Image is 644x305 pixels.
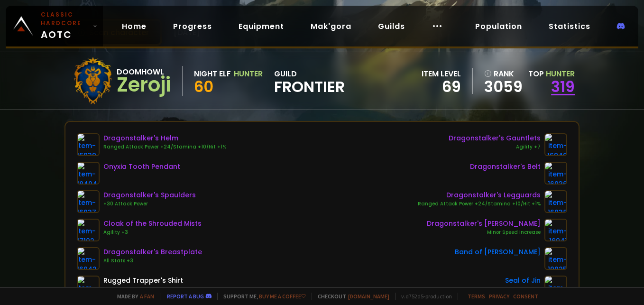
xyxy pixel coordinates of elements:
[470,162,541,172] div: Dragonstalker's Belt
[259,293,306,300] a: Buy me a coffee
[544,190,567,213] img: item-16938
[544,247,567,270] img: item-19925
[111,293,154,300] span: Made by
[468,17,530,36] a: Population
[140,293,154,300] a: a fan
[231,17,292,36] a: Equipment
[303,17,359,36] a: Mak'gora
[528,68,575,80] div: Top
[395,293,452,300] span: v. d752d5 - production
[274,80,345,94] span: Frontier
[544,162,567,185] img: item-16936
[103,143,226,151] div: Ranged Attack Power +24/Stamina +10/Hit +1%
[103,190,196,200] div: Dragonstalker's Spaulders
[103,200,196,208] div: +30 Attack Power
[166,17,220,36] a: Progress
[541,17,598,36] a: Statistics
[167,293,204,300] a: Report a bug
[274,68,345,94] div: guild
[77,219,100,241] img: item-17102
[103,276,183,286] div: Rugged Trapper's Shirt
[77,190,100,213] img: item-16937
[544,219,567,241] img: item-16941
[312,293,389,300] span: Checkout
[217,293,306,300] span: Support me,
[103,162,180,172] div: Onyxia Tooth Pendant
[117,78,171,92] div: Zeroji
[114,17,154,36] a: Home
[194,76,213,97] span: 60
[484,80,523,94] a: 3059
[468,293,485,300] a: Terms
[449,143,541,151] div: Agility +7
[455,247,541,257] div: Band of [PERSON_NAME]
[103,229,202,236] div: Agility +3
[117,66,171,78] div: Doomhowl
[77,162,100,185] img: item-18404
[77,133,100,156] img: item-16939
[41,10,89,42] span: AOTC
[513,293,538,300] a: Consent
[418,190,541,200] div: Dragonstalker's Legguards
[234,68,263,80] div: Hunter
[370,17,413,36] a: Guilds
[484,68,523,80] div: rank
[348,293,389,300] a: [DOMAIN_NAME]
[427,229,541,236] div: Minor Speed Increase
[103,247,202,257] div: Dragonstalker's Breastplate
[546,68,575,79] span: Hunter
[41,10,89,28] small: Classic Hardcore
[6,6,103,46] a: Classic HardcoreAOTC
[422,80,461,94] div: 69
[551,76,575,97] a: 319
[505,276,541,286] div: Seal of Jin
[422,68,461,80] div: item level
[77,247,100,270] img: item-16942
[103,133,226,143] div: Dragonstalker's Helm
[103,219,202,229] div: Cloak of the Shrouded Mists
[544,133,567,156] img: item-16940
[449,133,541,143] div: Dragonstalker's Gauntlets
[427,219,541,229] div: Dragonstalker's [PERSON_NAME]
[194,68,231,80] div: Night Elf
[489,293,509,300] a: Privacy
[418,200,541,208] div: Ranged Attack Power +24/Stamina +10/Hit +1%
[103,257,202,265] div: All Stats +3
